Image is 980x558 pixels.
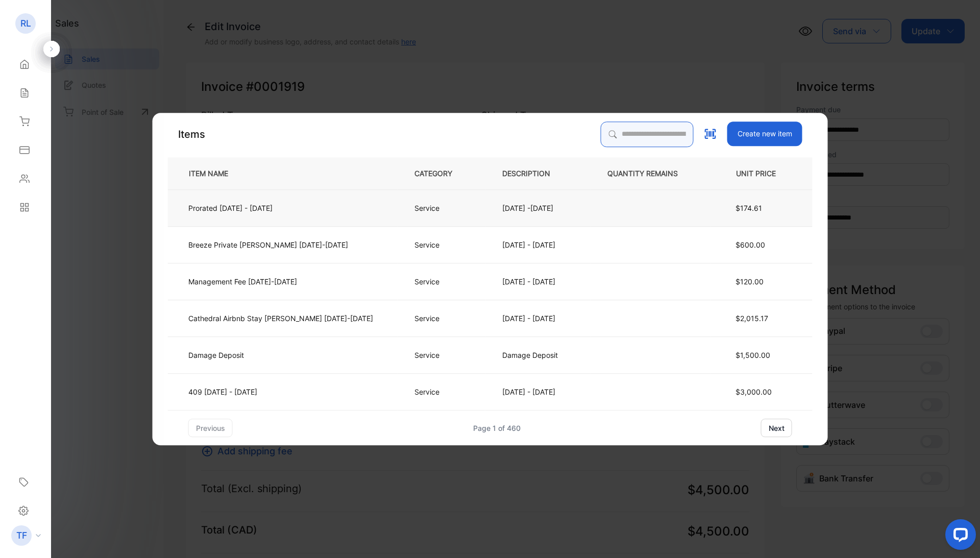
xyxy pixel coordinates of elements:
p: [DATE] - [DATE] [502,276,555,287]
span: $600.00 [736,240,765,249]
span: $2,015.17 [736,314,768,323]
p: Prorated [DATE] - [DATE] [188,203,273,213]
p: [DATE] - [DATE] [502,239,555,250]
p: Breeze Private [PERSON_NAME] [DATE]-[DATE] [188,239,348,250]
span: $1,500.00 [736,351,770,359]
p: Service [414,386,439,397]
span: $120.00 [736,277,764,286]
p: UNIT PRICE [728,168,796,179]
p: [DATE] -[DATE] [502,203,553,213]
p: Items [178,127,205,142]
p: RL [20,17,31,30]
p: Service [414,276,439,287]
p: DESCRIPTION [502,168,567,179]
div: Page 1 of 460 [473,423,521,433]
button: Create new item [727,122,802,146]
p: CATEGORY [414,168,469,179]
iframe: LiveChat chat widget [937,515,980,558]
p: Service [414,203,439,213]
span: $174.61 [736,204,762,212]
p: Damage Deposit [502,350,558,360]
p: Service [414,350,439,360]
p: Management Fee [DATE]-[DATE] [188,276,297,287]
p: 409 [DATE] - [DATE] [188,386,261,397]
p: TF [16,529,27,542]
p: [DATE] - [DATE] [502,313,555,324]
p: Service [414,313,439,324]
p: Service [414,239,439,250]
p: QUANTITY REMAINS [607,168,694,179]
button: previous [188,419,233,437]
button: next [761,419,792,437]
p: ITEM NAME [185,168,244,179]
p: Damage Deposit [188,350,261,360]
p: [DATE] - [DATE] [502,386,555,397]
p: Cathedral Airbnb Stay [PERSON_NAME] [DATE]-[DATE] [188,313,373,324]
span: $3,000.00 [736,387,772,396]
